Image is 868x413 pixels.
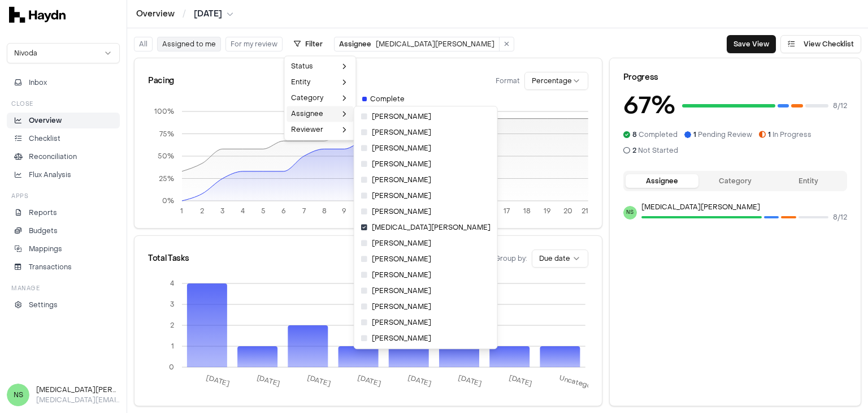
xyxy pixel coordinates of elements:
[287,90,353,106] div: Category
[287,58,353,74] div: Status
[284,55,356,140] div: Filter
[287,122,353,137] div: Reviewer
[287,106,353,122] div: Assignee
[287,74,353,90] div: Entity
